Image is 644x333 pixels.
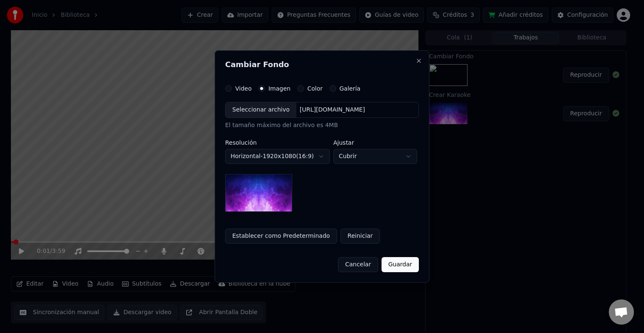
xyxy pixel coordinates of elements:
button: Establecer como Predeterminado [225,229,337,244]
label: Color [307,86,323,91]
button: Reiniciar [340,229,380,244]
button: Guardar [382,257,419,272]
label: Imagen [268,86,291,91]
div: El tamaño máximo del archivo es 4MB [225,121,419,130]
button: Cancelar [338,257,378,272]
div: [URL][DOMAIN_NAME] [296,106,369,114]
label: Video [235,86,252,91]
label: Ajustar [333,140,417,146]
h2: Cambiar Fondo [225,61,419,68]
div: Seleccionar archivo [226,102,296,117]
label: Galería [340,86,361,91]
label: Resolución [225,140,330,146]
